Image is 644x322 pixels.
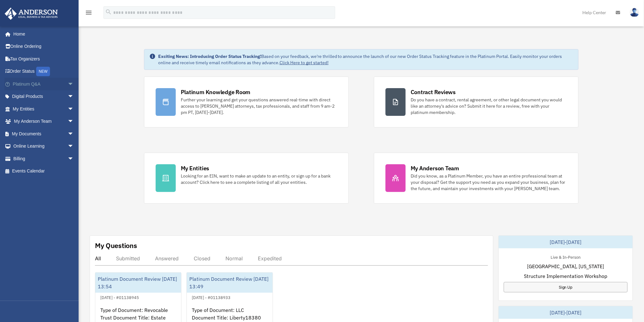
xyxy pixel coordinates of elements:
span: arrow_drop_down [68,152,80,165]
i: menu [85,9,92,16]
a: Sign Up [504,282,628,292]
div: [DATE]-[DATE] [499,306,633,319]
span: arrow_drop_down [68,78,80,91]
div: All [95,255,101,262]
div: [DATE] - #01138933 [187,294,236,300]
div: Live & In-Person [546,253,586,260]
a: My Entitiesarrow_drop_down [4,103,83,115]
a: Platinum Q&Aarrow_drop_down [4,78,83,90]
div: Contract Reviews [411,88,456,96]
a: Home [4,28,80,40]
img: User Pic [630,8,639,17]
a: Online Ordering [4,40,83,53]
div: NEW [36,67,50,76]
div: [DATE]-[DATE] [499,236,633,248]
div: Closed [194,255,210,262]
span: arrow_drop_down [68,127,80,140]
a: My Entities Looking for an EIN, want to make an update to an entity, or sign up for a bank accoun... [144,153,349,204]
span: arrow_drop_down [68,103,80,116]
a: Online Learningarrow_drop_down [4,140,83,153]
span: [GEOGRAPHIC_DATA], [US_STATE] [527,263,604,270]
a: Click Here to get started! [280,60,329,65]
span: Structure Implementation Workshop [524,272,608,280]
a: Contract Reviews Do you have a contract, rental agreement, or other legal document you would like... [374,76,579,127]
div: Answered [155,255,179,262]
a: Digital Productsarrow_drop_down [4,90,83,103]
div: My Anderson Team [411,164,459,172]
span: arrow_drop_down [68,115,80,128]
div: Normal [225,255,243,262]
a: Billingarrow_drop_down [4,152,83,165]
a: Events Calendar [4,165,83,178]
div: Platinum Document Review [DATE] 13:49 [187,273,273,293]
div: Expedited [258,255,282,262]
a: My Documentsarrow_drop_down [4,127,83,140]
a: Order StatusNEW [4,65,83,78]
div: My Questions [95,241,137,250]
span: arrow_drop_down [68,140,80,153]
div: Did you know, as a Platinum Member, you have an entire professional team at your disposal? Get th... [411,173,567,192]
a: Platinum Knowledge Room Further your learning and get your questions answered real-time with dire... [144,76,349,127]
div: Submitted [116,255,140,262]
i: search [105,8,112,15]
a: My Anderson Teamarrow_drop_down [4,115,83,128]
a: menu [85,11,92,16]
div: My Entities [181,164,209,172]
strong: Exciting News: Introducing Order Status Tracking! [158,54,261,59]
a: My Anderson Team Did you know, as a Platinum Member, you have an entire professional team at your... [374,153,579,204]
div: [DATE] - #01138945 [95,294,144,300]
div: Looking for an EIN, want to make an update to an entity, or sign up for a bank account? Click her... [181,173,337,185]
img: Anderson Advisors Platinum Portal [3,8,60,20]
div: Platinum Document Review [DATE] 13:54 [95,273,181,293]
div: Platinum Knowledge Room [181,88,251,96]
a: Tax Organizers [4,53,83,65]
div: Do you have a contract, rental agreement, or other legal document you would like an attorney's ad... [411,97,567,116]
div: Further your learning and get your questions answered real-time with direct access to [PERSON_NAM... [181,97,337,116]
div: Based on your feedback, we're thrilled to announce the launch of our new Order Status Tracking fe... [158,53,573,66]
span: arrow_drop_down [68,90,80,103]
